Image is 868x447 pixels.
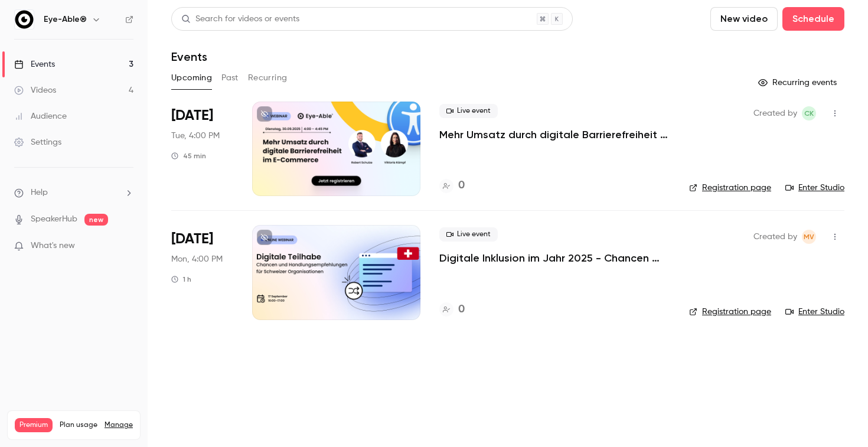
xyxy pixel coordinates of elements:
[171,106,213,125] span: [DATE]
[171,225,233,319] div: Oct 20 Mon, 4:00 PM (Europe/Berlin)
[31,187,48,199] span: Help
[804,106,814,120] span: CK
[14,110,67,122] div: Audience
[15,418,53,432] span: Premium
[181,13,299,25] div: Search for videos or events
[689,306,771,318] a: Registration page
[14,187,133,199] li: help-dropdown-opener
[439,227,498,242] span: Live event
[221,68,239,87] button: Past
[15,10,34,29] img: Eye-Able®
[439,178,465,194] a: 0
[171,151,206,161] div: 45 min
[753,73,844,92] button: Recurring events
[14,136,61,148] div: Settings
[753,106,797,120] span: Created by
[804,230,814,244] span: MV
[458,178,465,194] h4: 0
[458,302,465,318] h4: 0
[802,106,816,120] span: Carolin Kaulfersch
[785,182,844,194] a: Enter Studio
[105,420,133,430] a: Manage
[171,68,212,87] button: Upcoming
[84,214,108,226] span: new
[439,302,465,318] a: 0
[785,306,844,318] a: Enter Studio
[439,251,670,265] a: Digitale Inklusion im Jahr 2025 - Chancen und Handlungsempfehlungen für Schweizer Organisationen
[171,102,233,196] div: Sep 30 Tue, 4:00 PM (Europe/Berlin)
[753,230,797,244] span: Created by
[171,50,207,64] h1: Events
[171,130,220,142] span: Tue, 4:00 PM
[171,253,223,265] span: Mon, 4:00 PM
[31,213,77,226] a: SpeakerHub
[710,7,778,31] button: New video
[782,7,844,31] button: Schedule
[248,68,288,87] button: Recurring
[14,58,55,70] div: Events
[171,230,213,249] span: [DATE]
[439,104,498,118] span: Live event
[439,128,670,142] a: Mehr Umsatz durch digitale Barrierefreiheit im E-Commerce
[14,84,56,96] div: Videos
[802,230,816,244] span: Mahdalena Varchenko
[60,420,97,430] span: Plan usage
[689,182,771,194] a: Registration page
[119,241,133,252] iframe: Noticeable Trigger
[171,275,191,284] div: 1 h
[31,240,75,252] span: What's new
[44,14,87,25] h6: Eye-Able®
